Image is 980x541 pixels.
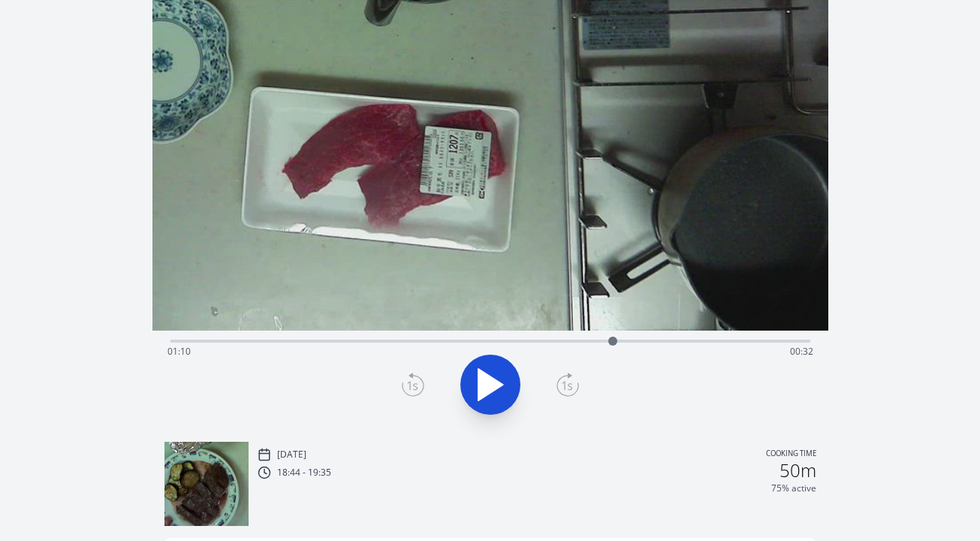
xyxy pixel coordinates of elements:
span: 00:32 [790,345,813,358]
p: 18:44 - 19:35 [277,467,331,479]
h2: 50m [779,461,816,479]
p: [DATE] [277,449,306,461]
p: Cooking time [766,448,816,461]
img: 251005094520_thumb.jpeg [164,442,249,526]
p: 75% active [771,482,816,494]
span: 01:10 [167,345,191,358]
